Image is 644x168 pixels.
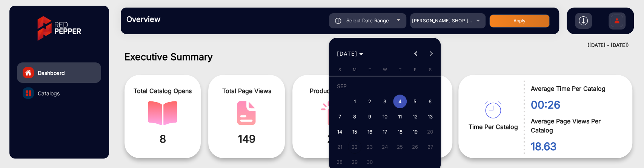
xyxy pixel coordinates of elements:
[393,125,407,138] span: 18
[392,94,407,109] button: September 4, 2025
[363,125,377,138] span: 16
[423,95,437,108] span: 6
[377,139,392,154] button: September 24, 2025
[398,67,401,72] span: T
[392,139,407,154] button: September 25, 2025
[423,109,438,124] button: September 13, 2025
[408,125,422,138] span: 19
[429,67,431,72] span: S
[378,125,392,138] span: 17
[408,95,422,108] span: 5
[338,67,341,72] span: S
[413,67,416,72] span: F
[363,140,377,154] span: 23
[378,110,392,123] span: 10
[362,94,377,109] button: September 2, 2025
[377,109,392,124] button: September 10, 2025
[362,139,377,154] button: September 23, 2025
[362,109,377,124] button: September 9, 2025
[333,125,346,138] span: 14
[334,47,366,61] button: Choose month and year
[423,139,438,154] button: September 27, 2025
[368,67,371,72] span: T
[423,140,437,154] span: 27
[393,140,407,154] span: 25
[332,139,347,154] button: September 21, 2025
[348,110,361,123] span: 8
[337,50,357,57] span: [DATE]
[408,140,422,154] span: 26
[347,124,362,139] button: September 15, 2025
[348,125,361,138] span: 15
[333,110,346,123] span: 7
[407,109,423,124] button: September 12, 2025
[383,67,387,72] span: W
[377,94,392,109] button: September 3, 2025
[362,124,377,139] button: September 16, 2025
[347,109,362,124] button: September 8, 2025
[348,140,361,154] span: 22
[347,94,362,109] button: September 1, 2025
[353,67,357,72] span: M
[393,110,407,123] span: 11
[407,139,423,154] button: September 26, 2025
[392,109,407,124] button: September 11, 2025
[347,139,362,154] button: September 22, 2025
[423,110,437,123] span: 13
[393,95,407,108] span: 4
[423,94,438,109] button: September 6, 2025
[378,95,392,108] span: 3
[363,110,377,123] span: 9
[333,140,346,154] span: 21
[392,124,407,139] button: September 18, 2025
[377,124,392,139] button: September 17, 2025
[408,110,422,123] span: 12
[409,46,424,61] button: Previous month
[423,124,438,139] button: September 20, 2025
[407,124,423,139] button: September 19, 2025
[407,94,423,109] button: September 5, 2025
[378,140,392,154] span: 24
[332,109,347,124] button: September 7, 2025
[332,124,347,139] button: September 14, 2025
[363,95,377,108] span: 2
[423,125,437,138] span: 20
[348,95,361,108] span: 1
[332,79,438,94] td: SEP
